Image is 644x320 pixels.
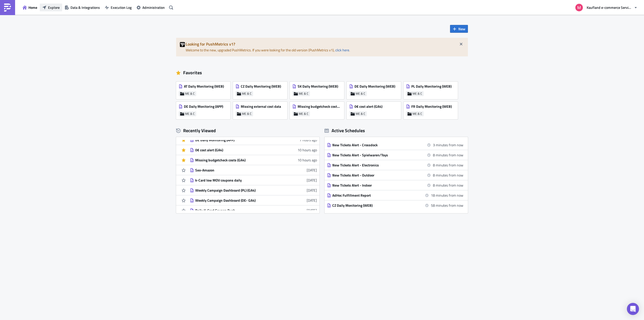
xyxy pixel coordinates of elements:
h5: Looking for PushMetrics v1? [186,42,464,46]
span: DE Daily Monitoring (WEB) [354,84,395,89]
button: Administration [134,4,167,11]
div: 0€ cost alert (GA4) [195,148,283,152]
button: Data & Integrations [62,4,102,11]
span: PL Daily Monitoring (WEB) [411,84,452,89]
span: CZ Daily Monitoring (WEB) [241,84,281,89]
div: New Tickets Alert - Crossdock [332,143,420,147]
span: ME & C [185,112,195,116]
span: ME & C [299,92,308,96]
time: 2025-08-12T09:57:47Z [307,167,317,173]
a: AdHoc Fulfillment Report18 minutes from now [327,190,463,200]
div: New Tickets Alert - Indoor [332,183,420,188]
a: k-Card low MOV coupons daily[DATE] [190,175,317,185]
span: ME & C [413,92,422,96]
span: Home [28,5,37,10]
div: Weekly Campaign Dashboard (PL) (GA4) [195,188,283,193]
div: New Tickets Alert - Electronics [332,163,420,167]
a: Seo-Amazon[DATE] [190,165,317,175]
span: DE Daily Monitoring (APP) [184,104,223,109]
span: Execution Log [111,5,132,10]
a: DE Daily Monitoring (APP)7 hours ago [190,135,317,145]
div: Missing budgetcheck costs (GA4) [195,158,283,162]
div: New Tickets Alert - Outdoor [332,173,420,177]
button: Home [20,4,40,11]
span: ME & C [242,112,252,116]
time: 2025-08-15 19:00 [433,172,463,178]
div: Daily K-Card Coupon Push [195,208,283,213]
a: New Tickets Alert - Outdoor8 minutes from now [327,170,463,180]
a: Missing budgetcheck costs (GA4)10 hours ago [190,155,317,165]
a: DE Daily Monitoring (WEB)ME & C [347,79,404,99]
time: 2025-08-01T12:08:15Z [307,208,317,213]
div: Open Intercom Messenger [627,303,639,315]
a: 0€ cost alert (GA4)ME & C [347,99,404,119]
span: ME & C [356,112,365,116]
time: 2025-08-15T06:50:42Z [298,157,317,163]
a: FR Daily Monitoring (WEB)ME & C [404,99,460,119]
a: New Tickets Alert - Crossdock3 minutes from now [327,140,463,150]
span: ME & C [413,112,422,116]
div: Favorites [176,69,468,77]
a: Weekly Campaign Dashboard (PL) (GA4)[DATE] [190,185,317,195]
div: AdHoc Fulfillment Report [332,193,420,198]
time: 2025-08-15 19:10 [431,193,463,198]
span: SK Daily Monitoring (WEB) [298,84,338,89]
button: Kaufland e-commerce Services GmbH & Co. KG [572,2,640,13]
a: Missing budgetcheck costs (GA4)ME & C [290,99,347,119]
img: Avatar [575,3,583,12]
a: Daily K-Card Coupon Push[DATE] [190,205,317,215]
div: Active Schedules [325,128,365,133]
a: Weekly Campaign Dashboard (DE- GA4)[DATE] [190,195,317,205]
a: SK Daily Monitoring (WEB)ME & C [290,79,347,99]
a: New Tickets Alert - Spielwaren/Toys8 minutes from now [327,150,463,160]
button: New [450,25,468,33]
span: New [458,26,465,31]
time: 2025-08-15 18:55 [433,142,463,148]
span: Kaufland e-commerce Services GmbH & Co. KG [587,5,632,10]
a: CZ Daily Monitoring (WEB)58 minutes from now [327,200,463,210]
span: FR Daily Monitoring (WEB) [411,104,452,109]
span: Administration [142,5,165,10]
time: 2025-08-15 19:50 [431,203,463,208]
a: New Tickets Alert - Electronics8 minutes from now [327,160,463,170]
div: New Tickets Alert - Spielwaren/Toys [332,153,420,157]
span: ME & C [356,92,365,96]
div: Seo-Amazon [195,168,283,172]
time: 2025-08-11T15:15:40Z [307,188,317,193]
span: Explore [48,5,60,10]
time: 2025-08-15 19:00 [433,183,463,188]
a: click here [335,47,349,53]
div: CZ Daily Monitoring (WEB) [332,203,420,208]
button: Execution Log [102,4,134,11]
a: CZ Daily Monitoring (WEB)ME & C [233,79,290,99]
div: Welcome to the new, upgraded PushMetrics. If you were looking for the old version (PushMetrics v1... [176,38,468,56]
a: New Tickets Alert - Indoor8 minutes from now [327,180,463,190]
time: 2025-08-11T15:20:43Z [307,177,317,183]
span: Data & Integrations [70,5,100,10]
time: 2025-08-15 19:00 [433,162,463,168]
time: 2025-08-15 19:00 [433,152,463,158]
span: ME & C [185,92,195,96]
img: PushMetrics [4,4,12,12]
span: ME & C [299,112,308,116]
time: 2025-08-15T07:16:23Z [298,147,317,153]
button: Explore [40,4,62,11]
a: 0€ cost alert (GA4)10 hours ago [190,145,317,155]
a: DE Daily Monitoring (APP)ME & C [176,99,233,119]
a: Missing external cost dataME & C [233,99,290,119]
time: 2025-08-11T15:12:59Z [307,198,317,203]
div: k-Card low MOV coupons daily [195,178,283,183]
span: AT Daily Monitoring (WEB) [184,84,224,89]
div: Weekly Campaign Dashboard (DE- GA4) [195,198,283,203]
a: AT Daily Monitoring (WEB)ME & C [176,79,233,99]
span: 0€ cost alert (GA4) [354,104,382,109]
div: DE Daily Monitoring (APP) [195,138,283,142]
a: PL Daily Monitoring (WEB)ME & C [404,79,460,99]
span: Missing external cost data [241,104,281,109]
span: Missing budgetcheck costs (GA4) [298,104,341,109]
